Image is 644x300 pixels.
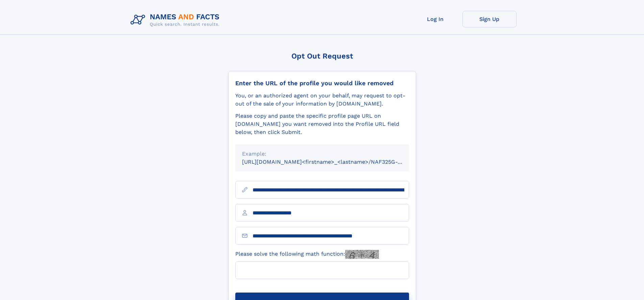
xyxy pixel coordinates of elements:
[242,150,402,158] div: Example:
[408,11,462,27] a: Log In
[242,159,422,165] small: [URL][DOMAIN_NAME]<firstname>_<lastname>/NAF325G-xxxxxxxx
[228,52,416,60] div: Opt Out Request
[235,112,409,136] div: Please copy and paste the specific profile page URL on [DOMAIN_NAME] you want removed into the Pr...
[235,79,409,87] div: Enter the URL of the profile you would like removed
[128,11,225,29] img: Logo Names and Facts
[462,11,517,27] a: Sign Up
[235,250,379,259] label: Please solve the following math function:
[235,92,409,108] div: You, or an authorized agent on your behalf, may request to opt-out of the sale of your informatio...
